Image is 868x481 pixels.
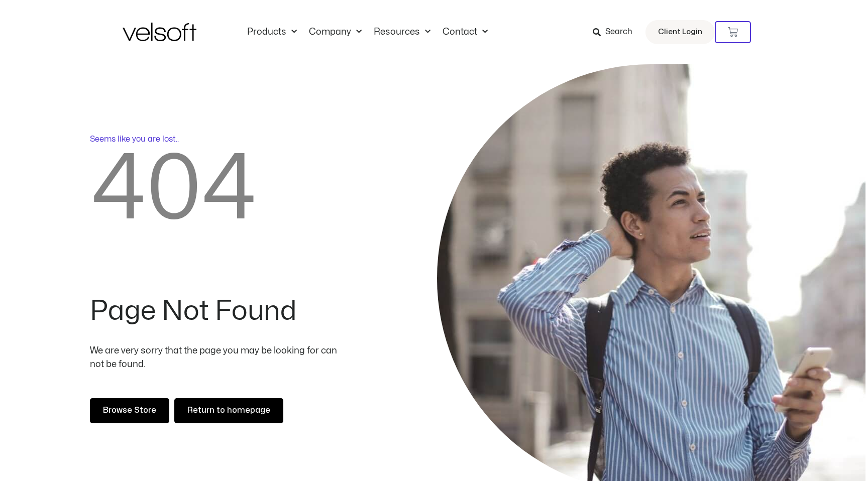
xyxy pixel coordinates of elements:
[658,26,702,39] span: Client Login
[90,133,344,145] p: Seems like you are lost..
[187,404,270,417] span: Return to homepage
[123,23,196,41] img: Velsoft Training Materials
[90,398,169,423] a: Browse Store
[605,26,632,39] span: Search
[103,404,156,417] span: Browse Store
[368,27,437,38] a: ResourcesMenu Toggle
[90,298,344,325] h2: Page Not Found
[303,27,368,38] a: CompanyMenu Toggle
[90,145,344,235] h2: 404
[241,27,494,38] nav: Menu
[593,24,639,41] a: Search
[645,20,715,44] a: Client Login
[90,344,344,371] p: We are very sorry that the page you may be looking for can not be found.
[437,27,494,38] a: ContactMenu Toggle
[174,398,283,423] a: Return to homepage
[241,27,303,38] a: ProductsMenu Toggle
